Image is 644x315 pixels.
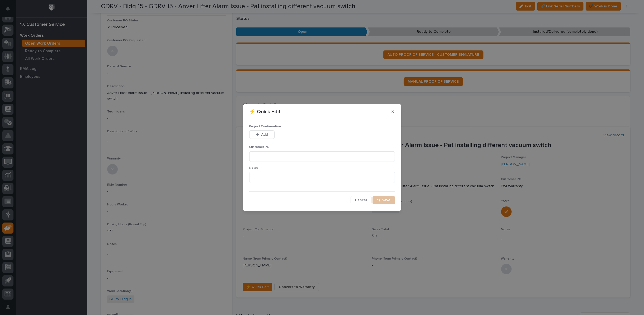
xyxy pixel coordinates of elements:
[261,132,268,137] span: Add
[355,198,367,203] span: Cancel
[373,196,395,204] button: Save
[249,109,281,115] p: ⚡ Quick Edit
[249,125,281,128] span: Project Confirmation
[382,198,391,203] span: Save
[249,130,275,139] button: Add
[249,166,259,170] span: Notes
[351,196,372,204] button: Cancel
[249,145,270,149] span: Customer PO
